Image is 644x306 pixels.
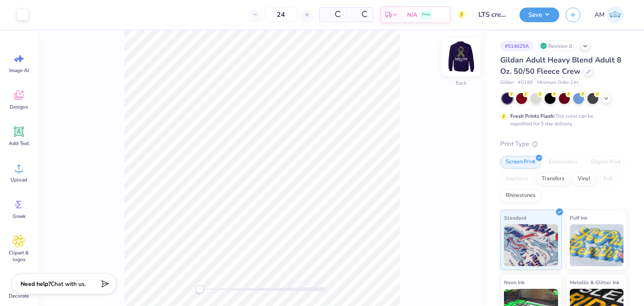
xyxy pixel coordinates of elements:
[586,156,626,169] div: Digital Print
[500,189,541,202] div: Rhinestones
[591,6,627,23] a: AM
[407,10,417,19] span: N/A
[500,156,541,169] div: Screen Print
[500,55,621,76] span: Gildan Adult Heavy Blend Adult 8 Oz. 50/50 Fleece Crew
[21,280,51,288] strong: Need help?
[570,224,624,266] img: Puff Ink
[504,278,525,287] span: Neon Ink
[595,10,605,20] span: AM
[444,40,478,74] img: Back
[537,79,579,86] span: Minimum Order: 24 +
[195,285,204,293] div: Accessibility label
[570,278,619,287] span: Metallic & Glitter Ink
[500,173,534,185] div: Applique
[10,104,28,110] span: Designs
[598,173,618,185] div: Foil
[265,7,297,22] input: – –
[13,213,26,220] span: Greek
[9,140,29,147] span: Add Text
[422,12,430,18] span: Free
[9,293,29,299] span: Decorate
[570,213,587,222] span: Puff Ink
[510,112,613,127] div: This color can be expedited for 5 day delivery.
[510,113,555,119] strong: Fresh Prints Flash:
[9,67,29,74] span: Image AI
[500,41,534,51] div: # 514625A
[536,173,570,185] div: Transfers
[500,79,514,86] span: Gildan
[500,139,627,149] div: Print Type
[518,79,533,86] span: # G180
[51,280,86,288] span: Chat with us.
[504,213,526,222] span: Standard
[538,41,576,51] div: Revision 0
[543,156,583,169] div: Embroidery
[519,8,559,22] button: Save
[10,176,27,183] span: Upload
[472,6,513,23] input: Untitled Design
[607,6,623,23] img: Abhinav Mohan
[456,79,467,87] div: Back
[572,173,596,185] div: Vinyl
[5,249,33,263] span: Clipart & logos
[504,224,558,266] img: Standard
